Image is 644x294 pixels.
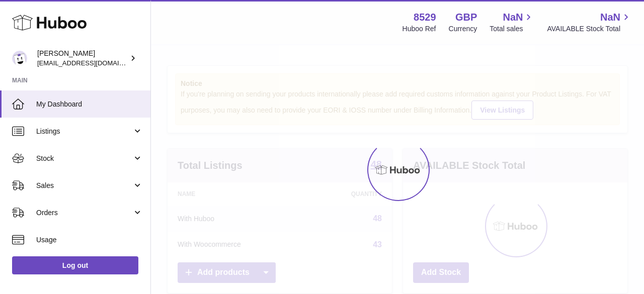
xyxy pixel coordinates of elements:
a: NaN AVAILABLE Stock Total [547,11,632,34]
span: Orders [36,208,132,218]
span: NaN [600,11,620,24]
span: AVAILABLE Stock Total [547,24,632,34]
span: Stock [36,154,132,163]
span: NaN [503,11,523,24]
div: [PERSON_NAME] [37,49,128,68]
strong: 8529 [414,11,436,24]
strong: GBP [455,11,477,24]
span: My Dashboard [36,100,143,109]
a: NaN Total sales [490,11,534,34]
span: Listings [36,127,132,136]
a: Log out [12,256,138,274]
div: Currency [449,24,477,34]
img: internalAdmin-8529@internal.huboo.com [12,51,27,66]
span: Sales [36,181,132,190]
span: [EMAIL_ADDRESS][DOMAIN_NAME] [37,59,148,67]
span: Total sales [490,24,534,34]
div: Huboo Ref [403,24,436,34]
span: Usage [36,235,143,245]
